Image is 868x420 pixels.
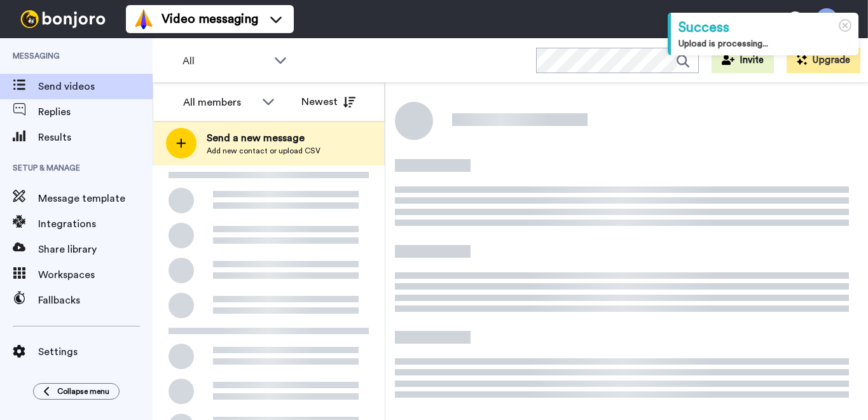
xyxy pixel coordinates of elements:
span: Video messaging [162,10,258,28]
span: Settings [38,344,153,360]
span: Workspaces [38,267,153,283]
div: All members [183,95,256,110]
span: Share library [38,242,153,257]
div: Success [679,18,851,38]
img: bj-logo-header-white.svg [15,10,111,28]
button: Upgrade [787,48,860,73]
span: Replies [38,104,153,120]
span: Add new contact or upload CSV [207,146,320,156]
span: Send a new message [207,130,320,146]
span: Collapse menu [57,386,109,396]
span: Results [38,130,153,145]
button: Invite [712,48,774,73]
img: vm-color.svg [134,9,154,29]
div: Upload is processing... [679,38,851,50]
button: Collapse menu [33,383,120,400]
span: Fallbacks [38,293,153,308]
span: Integrations [38,216,153,232]
span: Message template [38,191,153,206]
span: All [183,53,268,69]
span: Send videos [38,79,153,94]
button: Newest [292,89,365,115]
